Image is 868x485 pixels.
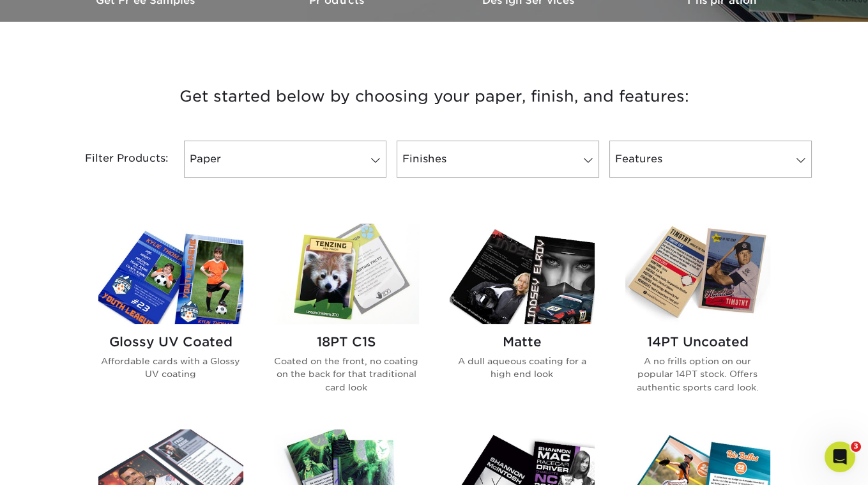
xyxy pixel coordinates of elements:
[98,334,243,350] h2: Glossy UV Coated
[450,224,595,414] a: Matte Trading Cards Matte A dull aqueous coating for a high end look
[625,355,770,394] p: A no frills option on our popular 14PT stock. Offers authentic sports card look.
[397,141,599,178] a: Finishes
[61,68,808,125] h3: Get started below by choosing your paper, finish, and features:
[98,224,243,324] img: Glossy UV Coated Trading Cards
[274,224,419,324] img: 18PT C1S Trading Cards
[274,224,419,414] a: 18PT C1S Trading Cards 18PT C1S Coated on the front, no coating on the back for that traditional ...
[851,442,861,452] span: 3
[625,224,770,414] a: 14PT Uncoated Trading Cards 14PT Uncoated A no frills option on our popular 14PT stock. Offers au...
[51,141,179,178] div: Filter Products:
[98,224,243,414] a: Glossy UV Coated Trading Cards Glossy UV Coated Affordable cards with a Glossy UV coating
[609,141,812,178] a: Features
[98,355,243,381] p: Affordable cards with a Glossy UV coating
[625,224,770,324] img: 14PT Uncoated Trading Cards
[184,141,386,178] a: Paper
[3,446,109,481] iframe: Google Customer Reviews
[274,355,419,394] p: Coated on the front, no coating on the back for that traditional card look
[450,334,595,350] h2: Matte
[450,355,595,381] p: A dull aqueous coating for a high end look
[274,334,419,350] h2: 18PT C1S
[450,224,595,324] img: Matte Trading Cards
[625,334,770,350] h2: 14PT Uncoated
[825,442,855,472] iframe: Intercom live chat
